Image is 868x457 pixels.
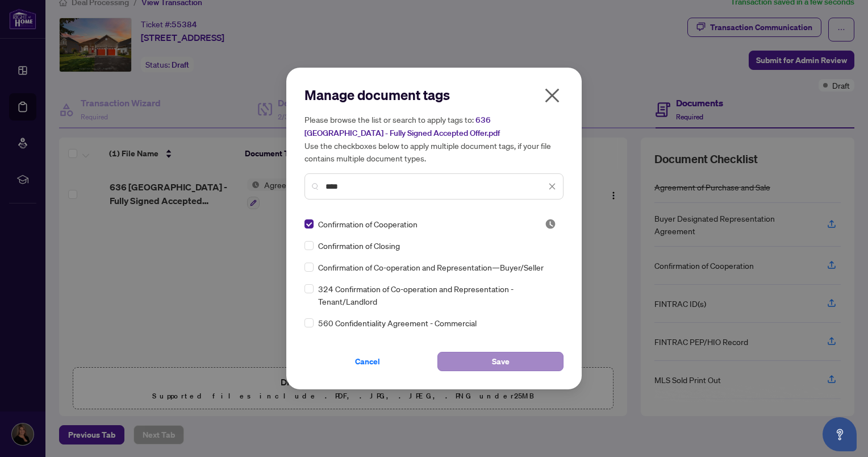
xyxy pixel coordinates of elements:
span: 560 Confidentiality Agreement - Commercial [318,317,477,329]
span: 324 Confirmation of Co-operation and Representation - Tenant/Landlord [318,282,557,308]
span: Pending Review [545,218,556,230]
span: Confirmation of Closing [318,239,400,252]
span: Cancel [355,352,380,371]
button: Save [437,352,564,371]
span: Confirmation of Co-operation and Representation—Buyer/Seller [318,261,544,273]
h5: Please browse the list or search to apply tags to: Use the checkboxes below to apply multiple doc... [304,113,564,164]
span: Save [492,352,510,371]
span: close [548,182,556,190]
img: status [545,218,556,230]
span: close [543,86,561,105]
button: Open asap [823,417,857,451]
span: Confirmation of Cooperation [318,218,418,230]
h2: Manage document tags [304,86,564,104]
button: Cancel [304,352,431,371]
